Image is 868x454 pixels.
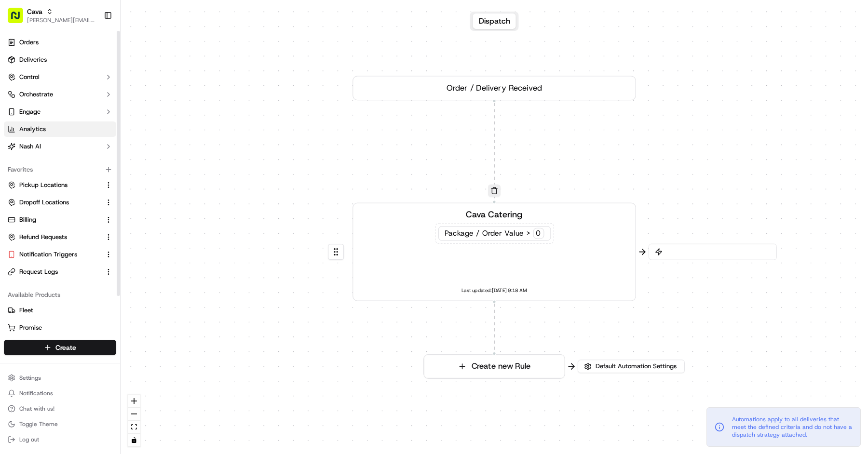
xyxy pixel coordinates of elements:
[67,175,86,183] span: [DATE]
[71,149,91,157] span: [DATE]
[19,198,69,207] span: Dropoff Locations
[30,175,59,183] span: ezil cloma
[4,371,116,385] button: Settings
[4,69,116,85] button: Control
[10,92,27,109] img: 1736555255976-a54dd68f-1ca7-489b-9aae-adbdc363a1c4
[19,90,53,99] span: Orchestrate
[128,421,140,434] button: fit view
[8,233,101,241] a: Refund Requests
[8,267,101,276] a: Request Logs
[61,175,64,183] span: •
[25,62,174,72] input: Got a question? Start typing here...
[68,238,117,246] a: Powered byPylon
[6,211,78,228] a: 📗Knowledge Base
[8,198,101,207] a: Dropoff Locations
[19,125,46,134] span: Analytics
[19,250,77,259] span: Notification Triggers
[4,162,116,177] div: Favorites
[19,55,47,64] span: Deliveries
[128,434,140,447] button: toggle interactivity
[19,233,67,241] span: Refund Requests
[128,395,140,408] button: zoom in
[8,215,101,224] a: Billing
[19,215,74,225] span: Knowledge Base
[4,4,100,27] button: Cava[PERSON_NAME][EMAIL_ADDRESS][DOMAIN_NAME]
[164,94,176,106] button: Start new chat
[466,208,523,221] span: Cava Catering
[78,211,159,228] a: 💻API Documentation
[4,402,116,415] button: Chat with us!
[4,320,116,335] button: Promise
[19,405,54,413] span: Chat with us!
[8,181,101,189] a: Pickup Locations
[4,287,116,303] div: Available Products
[533,228,544,239] div: 0
[30,149,64,157] span: nakirzaman
[4,433,116,446] button: Log out
[8,250,101,259] a: Notification Triggers
[4,87,116,102] button: Orchestrate
[19,374,41,382] span: Settings
[4,212,116,227] button: Billing
[445,228,524,238] span: Package / Order Value
[4,387,116,400] button: Notifications
[4,121,116,137] a: Analytics
[10,125,65,133] div: Past conversations
[27,16,96,24] button: [PERSON_NAME][EMAIL_ADDRESS][DOMAIN_NAME]
[4,303,116,318] button: Fleet
[4,177,116,193] button: Pickup Locations
[128,408,140,421] button: zoom out
[4,229,116,245] button: Refund Requests
[594,362,678,371] span: Default Automation Settings
[10,38,176,53] p: Welcome 👋
[4,104,116,120] button: Engage
[4,52,116,67] a: Deliveries
[43,92,158,101] div: Start new chat
[4,139,116,154] button: Nash AI
[19,420,58,428] span: Toggle Theme
[19,323,42,332] span: Promise
[8,306,112,315] a: Fleet
[149,123,176,134] button: See all
[4,195,116,210] button: Dropoff Locations
[4,35,116,50] a: Orders
[4,340,116,355] button: Create
[424,355,564,378] button: Create new Rule
[27,7,42,16] button: Cava
[96,239,117,246] span: Pylon
[10,166,25,181] img: ezil cloma
[19,267,58,276] span: Request Logs
[19,215,36,224] span: Billing
[81,216,89,224] div: 💻
[66,149,69,157] span: •
[732,415,853,439] span: Automations apply to all deliveries that meet the defined criteria and do not have a dispatch str...
[91,215,155,225] span: API Documentation
[8,323,112,332] a: Promise
[4,247,116,262] button: Notification Triggers
[461,286,527,295] span: Last updated: [DATE] 9:18 AM
[19,389,53,397] span: Notifications
[4,417,116,431] button: Toggle Theme
[19,107,41,116] span: Engage
[19,142,41,151] span: Nash AI
[526,228,530,238] span: >
[19,436,39,443] span: Log out
[4,264,116,280] button: Request Logs
[43,101,133,109] div: We're available if you need us!
[19,181,68,189] span: Pickup Locations
[19,306,33,315] span: Fleet
[10,140,25,155] img: nakirzaman
[10,216,17,224] div: 📗
[19,73,40,81] span: Control
[55,343,76,352] span: Create
[578,360,685,373] button: Default Automation Settings
[19,38,39,47] span: Orders
[20,92,38,109] img: 1727276513143-84d647e1-66c0-4f92-a045-3c9f9f5dfd92
[353,76,636,100] div: Order / Delivery Received
[10,9,29,28] img: Nash
[473,13,516,29] button: Dispatch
